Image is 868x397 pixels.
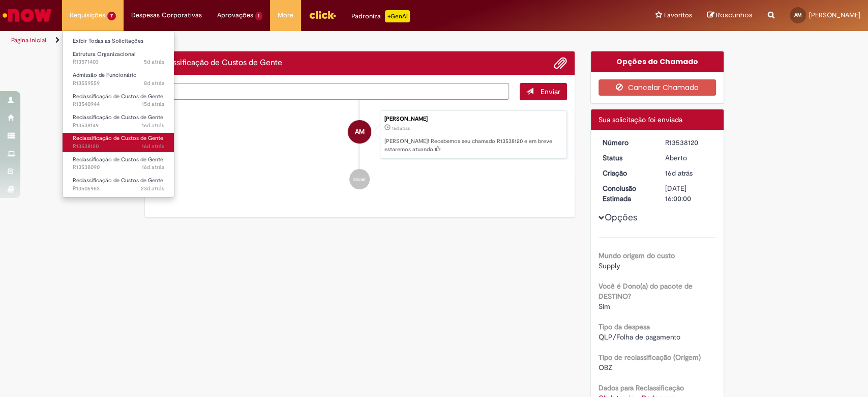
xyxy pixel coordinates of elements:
span: 1 [255,12,263,20]
p: [PERSON_NAME]! Recebemos seu chamado R13538120 e em breve estaremos atuando. [384,137,561,153]
span: 5d atrás [144,58,164,66]
li: Ana Laura Bastos Machado [153,110,567,159]
div: [PERSON_NAME] [384,116,561,122]
h2: Reclassificação de Custos de Gente Histórico de tíquete [153,59,282,68]
span: 16d atrás [665,168,693,178]
div: Aberto [665,153,712,163]
span: Estrutura Organizacional [73,50,135,58]
div: 16/09/2025 08:48:19 [665,168,712,178]
a: Aberto R13538149 : Reclassificação de Custos de Gente [63,112,174,131]
span: R13538149 [73,122,164,130]
div: R13538120 [665,137,712,148]
span: R13540944 [73,100,164,108]
span: 7 [107,12,116,20]
ul: Requisições [62,31,174,197]
a: Aberto R13571403 : Estrutura Organizacional [63,49,174,68]
b: Dados para Reclassificação [598,383,684,392]
span: Sua solicitação foi enviada [598,115,682,124]
img: click_logo_yellow_360x200.png [309,7,336,22]
b: Você é Dono(a) do pacote de DESTINO? [598,281,693,301]
div: Opções do Chamado [591,51,724,72]
span: Requisições [70,10,105,20]
b: Mundo origem do custo [598,251,675,260]
span: Reclassificação de Custos de Gente [73,177,163,184]
button: Enviar [520,83,567,100]
div: Ana Laura Bastos Machado [348,120,371,144]
b: Tipo de reclassificação (Origem) [598,353,701,362]
dt: Conclusão Estimada [595,183,657,204]
a: Rascunhos [707,11,753,20]
span: 16d atrás [142,122,164,129]
time: 16/09/2025 08:48:19 [665,168,693,178]
ul: Histórico de tíquete [153,100,567,200]
a: Aberto R13559559 : Admissão de Funcionário [63,70,174,89]
span: Supply [598,261,620,270]
time: 09/09/2025 12:39:58 [141,185,164,192]
span: More [278,10,293,20]
time: 23/09/2025 14:57:54 [144,79,164,87]
span: R13559559 [73,79,164,88]
span: R13538120 [73,143,164,151]
b: Tipo da despesa [598,322,650,331]
time: 16/09/2025 08:48:19 [392,125,410,131]
a: Exibir Todas as Solicitações [63,36,174,47]
span: 23d atrás [141,185,164,192]
a: Aberto R13506953 : Reclassificação de Custos de Gente [63,175,174,194]
span: QLP/Folha de pagamento [598,332,680,342]
img: ServiceNow [1,5,53,25]
a: Página inicial [11,36,46,44]
span: 15d atrás [142,100,164,108]
div: [DATE] 16:00:00 [665,183,712,204]
span: Rascunhos [716,10,753,20]
span: Reclassificação de Custos de Gente [73,134,163,142]
span: AM [355,120,365,144]
a: Aberto R13538090 : Reclassificação de Custos de Gente [63,154,174,173]
span: R13538090 [73,163,164,172]
ul: Trilhas de página [8,31,571,50]
span: 16d atrás [142,163,164,171]
time: 16/09/2025 08:48:21 [142,143,164,150]
span: Reclassificação de Custos de Gente [73,114,163,121]
span: 8d atrás [144,79,164,87]
span: R13506953 [73,185,164,193]
button: Cancelar Chamado [598,79,716,96]
dt: Criação [595,168,657,178]
time: 26/09/2025 16:01:59 [144,58,164,66]
span: Despesas Corporativas [131,10,202,20]
span: Aprovações [217,10,253,20]
p: +GenAi [385,10,410,22]
span: Sim [598,302,610,311]
span: Enviar [541,87,560,96]
span: AM [794,12,802,18]
a: Aberto R13540944 : Reclassificação de Custos de Gente [63,91,174,110]
span: OBZ [598,363,612,372]
a: Aberto R13538120 : Reclassificação de Custos de Gente [63,133,174,152]
dt: Status [595,153,657,163]
span: 16d atrás [142,143,164,150]
dt: Número [595,137,657,148]
span: Reclassificação de Custos de Gente [73,156,163,163]
span: 16d atrás [392,125,410,131]
span: [PERSON_NAME] [809,11,860,19]
span: R13571403 [73,58,164,66]
span: Favoritos [664,10,692,20]
time: 16/09/2025 08:43:04 [142,163,164,171]
div: Padroniza [351,10,410,22]
span: Reclassificação de Custos de Gente [73,93,163,100]
span: Admissão de Funcionário [73,71,137,79]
